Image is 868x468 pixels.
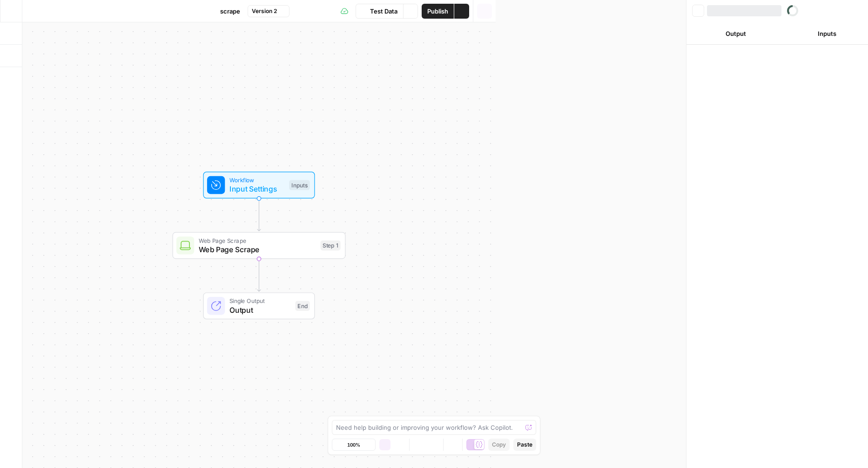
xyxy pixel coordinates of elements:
[321,241,341,251] div: Step 1
[257,258,261,291] g: Edge from step_1 to end
[229,296,291,305] span: Single Output
[199,244,316,255] span: Web Page Scrape
[488,439,510,451] button: Copy
[296,301,310,311] div: End
[220,7,240,16] span: scrape
[356,4,403,19] button: Test Data
[199,236,316,245] span: Web Page Scrape
[173,292,346,319] div: Single OutputOutputEnd
[257,198,261,231] g: Edge from start to step_1
[427,7,448,16] span: Publish
[173,232,346,259] div: Web Page ScrapeWeb Page ScrapeStep 1
[252,7,277,15] span: Version 2
[347,441,360,448] span: 100%
[229,176,285,185] span: Workflow
[422,4,454,19] button: Publish
[289,180,310,190] div: Inputs
[229,304,291,316] span: Output
[173,172,346,199] div: WorkflowInput SettingsInputs
[206,4,246,19] button: scrape
[248,5,289,17] button: Version 2
[692,26,780,41] button: Output
[370,7,397,16] span: Test Data
[229,183,285,194] span: Input Settings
